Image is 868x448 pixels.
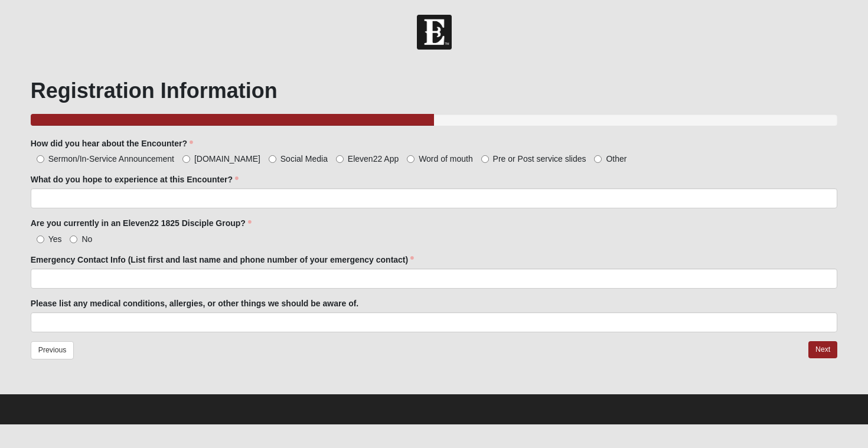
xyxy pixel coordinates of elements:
[70,236,77,243] input: No
[37,155,44,163] input: Sermon/In-Service Announcement
[419,154,473,163] span: Word of mouth
[348,154,399,163] span: Eleven22 App
[31,174,239,185] label: What do you hope to experience at this Encounter?
[37,236,44,243] input: Yes
[31,78,838,103] h1: Registration Information
[481,155,489,163] input: Pre or Post service slides
[194,154,260,163] span: [DOMAIN_NAME]
[48,234,62,244] span: Yes
[808,341,837,358] a: Next
[48,154,174,163] span: Sermon/In-Service Announcement
[606,154,626,163] span: Other
[407,155,415,163] input: Word of mouth
[269,155,276,163] input: Social Media
[182,155,190,163] input: [DOMAIN_NAME]
[31,217,252,229] label: Are you currently in an Eleven22 1825 Disciple Group?
[31,254,414,266] label: Emergency Contact Info (List first and last name and phone number of your emergency contact)
[31,297,358,309] label: Please list any medical conditions, allergies, or other things we should be aware of.
[31,341,74,359] a: Previous
[81,234,92,244] span: No
[493,154,586,163] span: Pre or Post service slides
[594,155,602,163] input: Other
[280,154,328,163] span: Social Media
[336,155,344,163] input: Eleven22 App
[31,138,193,149] label: How did you hear about the Encounter?
[417,15,452,50] img: Church of Eleven22 Logo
